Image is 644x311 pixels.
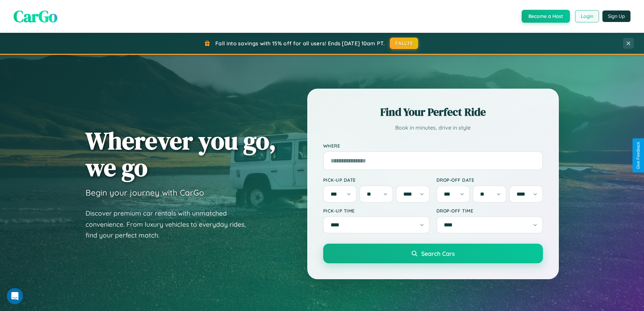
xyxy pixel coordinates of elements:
button: Become a Host [522,10,570,23]
h1: Wherever you go, we go [86,127,276,181]
label: Where [323,143,543,149]
p: Discover premium car rentals with unmatched convenience. From luxury vehicles to everyday rides, ... [86,208,255,241]
label: Drop-off Time [436,208,543,214]
span: Search Cars [421,250,455,257]
h2: Find Your Perfect Ride [323,105,543,119]
iframe: Intercom live chat [7,288,23,304]
button: Sign Up [602,10,630,22]
label: Drop-off Date [436,177,543,183]
button: Login [575,10,599,22]
span: CarGo [14,5,57,27]
label: Pick-up Time [323,208,430,214]
button: Search Cars [323,244,543,263]
div: Give Feedback [636,142,641,169]
p: Book in minutes, drive in style [323,123,543,133]
label: Pick-up Date [323,177,430,183]
h3: Begin your journey with CarGo [86,187,204,198]
span: Fall into savings with 15% off for all users! Ends [DATE] 10am PT. [215,40,385,47]
button: FALL15 [390,38,418,49]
